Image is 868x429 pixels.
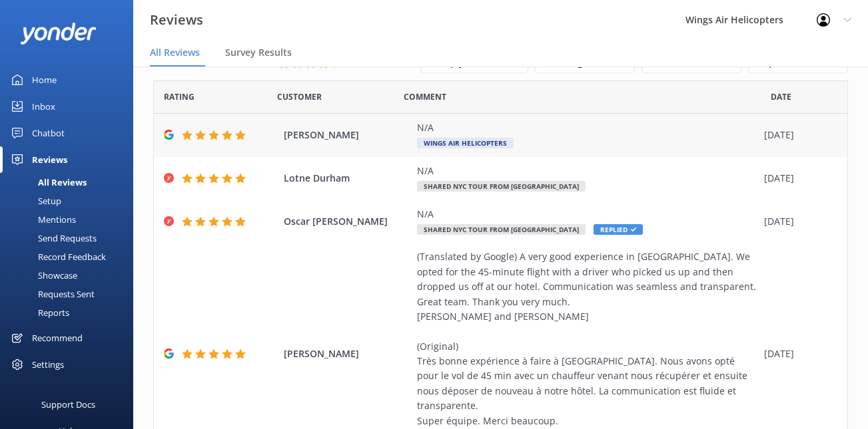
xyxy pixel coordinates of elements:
[32,120,65,146] div: Chatbot
[417,181,586,192] span: Shared NYC Tour from [GEOGRAPHIC_DATA]
[8,192,61,210] div: Setup
[150,9,203,31] h3: Reviews
[8,285,133,303] a: Requests Sent
[8,266,133,285] a: Showcase
[284,171,410,186] span: Lotne Durham
[150,46,200,59] span: All Reviews
[8,303,133,322] a: Reports
[8,210,133,229] a: Mentions
[417,138,514,148] span: Wings Air Helicopters
[8,192,133,210] a: Setup
[284,214,410,229] span: Oscar [PERSON_NAME]
[8,247,106,266] div: Record Feedback
[284,347,410,361] span: [PERSON_NAME]
[8,303,69,322] div: Reports
[764,347,831,361] div: [DATE]
[764,214,831,229] div: [DATE]
[8,285,95,303] div: Requests Sent
[8,229,97,247] div: Send Requests
[8,247,133,266] a: Record Feedback
[32,351,64,378] div: Settings
[417,120,757,135] div: N/A
[764,171,831,186] div: [DATE]
[32,93,55,120] div: Inbox
[225,46,292,59] span: Survey Results
[32,67,57,93] div: Home
[8,266,77,285] div: Showcase
[417,224,586,235] span: Shared NYC Tour from [GEOGRAPHIC_DATA]
[32,146,67,173] div: Reviews
[277,90,322,103] span: Date
[284,128,410,142] span: [PERSON_NAME]
[32,325,83,351] div: Recommend
[164,90,195,103] span: Date
[8,229,133,247] a: Send Requests
[417,207,757,221] div: N/A
[771,90,791,103] span: Date
[764,128,831,142] div: [DATE]
[8,173,133,192] a: All Reviews
[8,210,76,229] div: Mentions
[8,173,87,192] div: All Reviews
[41,391,95,418] div: Support Docs
[20,23,97,45] img: yonder-white-logo.png
[404,90,446,103] span: Question
[417,164,757,178] div: N/A
[594,224,643,235] span: Replied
